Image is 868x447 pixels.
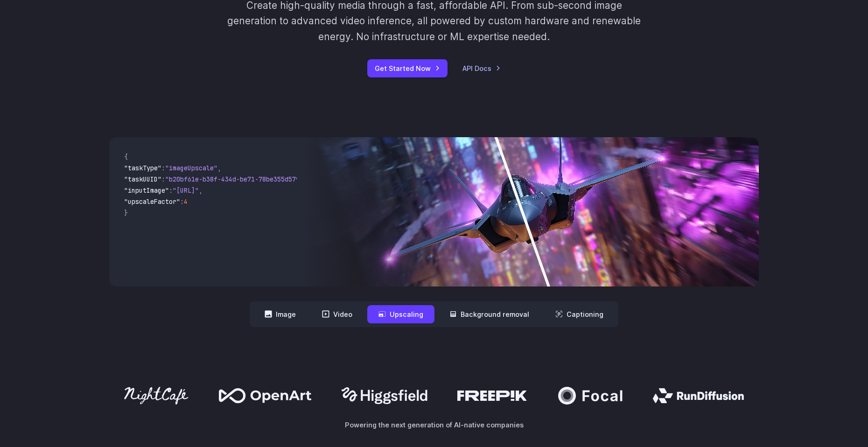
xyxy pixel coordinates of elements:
[124,153,128,161] span: {
[367,305,434,323] button: Upscaling
[217,164,221,172] span: ,
[462,63,501,74] a: API Docs
[180,197,184,206] span: :
[304,137,759,286] img: Futuristic stealth jet streaking through a neon-lit cityscape with glowing purple exhaust
[124,164,161,172] span: "taskType"
[161,164,165,172] span: :
[109,419,759,430] p: Powering the next generation of AI-native companies
[124,197,180,206] span: "upscaleFactor"
[199,186,203,195] span: ,
[161,175,165,183] span: :
[165,175,307,183] span: "b20bf61e-b38f-434d-be71-78be355d5795"
[367,59,448,77] a: Get Started Now
[311,305,364,323] button: Video
[124,175,161,183] span: "taskUUID"
[165,164,217,172] span: "imageUpscale"
[544,305,615,323] button: Captioning
[124,209,128,217] span: }
[173,186,199,195] span: "[URL]"
[184,197,188,206] span: 4
[438,305,540,323] button: Background removal
[169,186,173,195] span: :
[253,305,307,323] button: Image
[124,186,169,195] span: "inputImage"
